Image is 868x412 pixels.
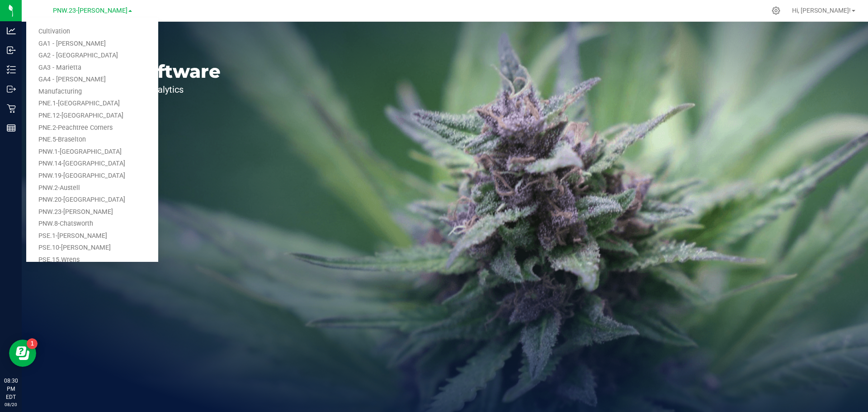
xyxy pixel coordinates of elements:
iframe: Resource center unread badge [27,338,38,349]
a: PNW.23-[PERSON_NAME] [26,206,158,218]
a: PNE.2-Peachtree Corners [26,122,158,134]
inline-svg: Inbound [7,46,16,55]
a: PNW.14-[GEOGRAPHIC_DATA] [26,158,158,170]
span: Hi, [PERSON_NAME]! [792,7,851,14]
a: GA4 - [PERSON_NAME] [26,74,158,86]
inline-svg: Outbound [7,85,16,94]
a: GA1 - [PERSON_NAME] [26,38,158,50]
a: Cultivation [26,26,158,38]
a: PNW.8-Chatsworth [26,218,158,230]
inline-svg: Reports [7,123,16,133]
a: PNW.19-[GEOGRAPHIC_DATA] [26,170,158,182]
a: GA2 - [GEOGRAPHIC_DATA] [26,50,158,62]
a: PSE.15.Wrens [26,254,158,266]
span: PNW.23-[PERSON_NAME] [53,7,127,14]
a: PSE.10-[PERSON_NAME] [26,242,158,254]
p: 08:30 PM EDT [4,377,18,401]
a: Manufacturing [26,86,158,98]
inline-svg: Retail [7,104,16,113]
a: GA3 - Marietta [26,62,158,74]
a: PNE.5-Braselton [26,134,158,146]
a: PNE.1-[GEOGRAPHIC_DATA] [26,98,158,110]
p: 08/20 [4,401,18,408]
inline-svg: Analytics [7,26,16,35]
a: PNW.2-Austell [26,182,158,194]
iframe: Resource center [9,340,36,367]
a: PNW.20-[GEOGRAPHIC_DATA] [26,194,158,206]
a: PSE.1-[PERSON_NAME] [26,230,158,242]
a: PNW.1-[GEOGRAPHIC_DATA] [26,146,158,158]
a: PNE.12-[GEOGRAPHIC_DATA] [26,110,158,122]
inline-svg: Inventory [7,65,16,74]
div: Manage settings [770,6,782,15]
